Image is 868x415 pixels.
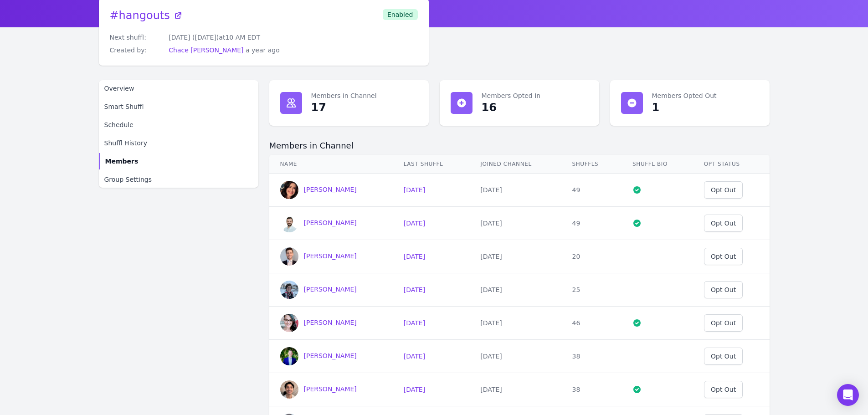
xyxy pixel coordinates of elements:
[246,46,280,54] span: a year ago
[269,140,770,151] h2: Members in Channel
[110,9,183,22] a: #hangouts
[469,174,561,207] td: [DATE]
[711,185,736,195] div: Opt Out
[469,340,561,373] td: [DATE]
[561,307,621,340] td: 46
[561,340,621,373] td: 38
[269,155,393,174] th: Name
[99,153,258,169] a: Members
[311,100,326,115] div: 17
[169,46,243,54] a: Chace [PERSON_NAME]
[304,286,357,293] span: [PERSON_NAME]
[99,171,258,188] a: Group Settings
[469,207,561,240] td: [DATE]
[280,319,357,326] a: Danielle Foss[PERSON_NAME]
[711,318,736,328] div: Opt Out
[304,352,357,359] span: [PERSON_NAME]
[652,91,759,100] dt: Members Opted Out
[711,385,736,394] div: Opt Out
[561,240,621,273] td: 20
[704,314,743,332] button: Opt Out
[704,215,743,232] button: Opt Out
[704,381,743,398] button: Opt Out
[404,319,425,327] a: [DATE]
[280,347,298,365] img: Eli Weidinger
[104,84,134,93] span: Overview
[110,46,162,55] dt: Created by:
[704,348,743,365] button: Opt Out
[280,252,357,260] a: Bryce Sousa[PERSON_NAME]
[304,252,357,260] span: [PERSON_NAME]
[99,80,258,188] nav: Sidebar
[110,33,162,42] dt: Next shuffl:
[393,155,470,174] th: Last Shuffl
[99,80,258,97] a: Overview
[711,285,736,294] div: Opt Out
[280,286,357,293] a: Carrie Hunner[PERSON_NAME]
[693,155,770,174] th: Opt Status
[561,207,621,240] td: 49
[404,253,425,260] a: [DATE]
[99,98,258,115] a: Smart Shuffl
[561,155,621,174] th: Shuffls
[383,9,418,20] span: Enabled
[280,380,298,399] img: Eric Camargo
[404,353,425,360] a: [DATE]
[561,373,621,406] td: 38
[280,314,298,332] img: Danielle Foss
[837,384,859,406] div: Open Intercom Messenger
[704,181,743,199] button: Opt Out
[280,219,357,226] a: Bryan Espey[PERSON_NAME]
[469,307,561,340] td: [DATE]
[99,117,258,133] a: Schedule
[652,100,660,115] div: 1
[469,373,561,406] td: [DATE]
[104,120,134,129] span: Schedule
[482,100,497,115] div: 16
[404,386,425,393] a: [DATE]
[469,155,561,174] th: Joined Channel
[704,281,743,298] button: Opt Out
[561,174,621,207] td: 49
[304,186,357,193] span: [PERSON_NAME]
[482,91,588,100] dt: Members Opted In
[280,281,298,299] img: Carrie Hunner
[704,248,743,265] button: Opt Out
[711,252,736,261] div: Opt Out
[280,186,357,193] a: Brittany Papa[PERSON_NAME]
[711,219,736,228] div: Opt Out
[561,273,621,307] td: 25
[104,175,152,184] span: Group Settings
[280,247,298,266] img: Bryce Sousa
[104,138,147,148] span: Shuffl History
[404,220,425,227] a: [DATE]
[280,181,298,199] img: Brittany Papa
[304,385,357,393] span: [PERSON_NAME]
[469,273,561,307] td: [DATE]
[99,135,258,151] a: Shuffl History
[404,186,425,194] a: [DATE]
[105,157,139,166] span: Members
[280,214,298,232] img: Bryan Espey
[711,352,736,361] div: Opt Out
[110,9,170,22] span: # hangouts
[311,91,418,100] dt: Members in Channel
[169,34,260,41] span: [DATE] ([DATE]) at 10 AM EDT
[469,240,561,273] td: [DATE]
[280,385,357,393] a: Eric Camargo[PERSON_NAME]
[304,319,357,326] span: [PERSON_NAME]
[280,352,357,359] a: Eli Weidinger[PERSON_NAME]
[404,286,425,293] a: [DATE]
[304,219,357,226] span: [PERSON_NAME]
[621,155,693,174] th: Shuffl Bio
[104,102,144,111] span: Smart Shuffl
